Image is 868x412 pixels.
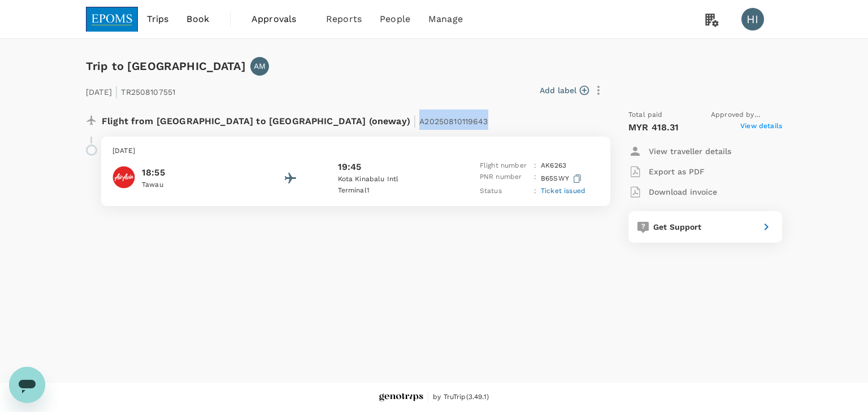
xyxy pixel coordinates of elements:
p: Export as PDF [649,166,705,177]
p: Download invoice [649,186,717,198]
span: A20250810119643 [419,117,488,126]
button: View traveller details [628,141,731,161]
span: by TruTrip ( 3.49.1 ) [433,392,489,403]
iframe: Button to launch messaging window [9,367,45,403]
button: Export as PDF [628,161,705,182]
p: : [534,160,536,172]
p: Tawau [142,179,244,191]
span: People [380,12,410,26]
p: AM [254,60,266,72]
span: Total paid [628,109,663,121]
p: B65SWY [541,172,584,186]
span: | [413,113,416,129]
span: Book [186,12,209,26]
p: : [534,172,536,186]
p: Terminal 1 [338,185,440,196]
h6: Trip to [GEOGRAPHIC_DATA] [86,57,246,75]
span: Ticket issued [541,187,585,195]
div: HI [741,8,764,30]
p: [DATE] TR2508107551 [86,80,175,100]
p: Flight from [GEOGRAPHIC_DATA] to [GEOGRAPHIC_DATA] (oneway) [102,109,488,130]
p: Status [480,186,530,197]
span: | [115,84,118,99]
p: View traveller details [649,146,731,157]
img: EPOMS SDN BHD [86,7,138,32]
p: PNR number [480,172,530,186]
p: Flight number [480,160,530,172]
p: 19:45 [338,160,362,174]
p: MYR 418.31 [628,121,679,134]
img: AirAsia [112,166,135,189]
p: 18:55 [142,166,244,179]
p: Kota Kinabalu Intl [338,174,440,185]
p: AK 6263 [541,160,566,172]
p: [DATE] [112,146,599,157]
span: Trips [147,12,169,26]
span: Manage [428,12,463,26]
button: Download invoice [628,182,717,202]
span: Approved by [711,109,782,121]
span: View details [740,121,782,134]
span: Approvals [251,12,308,26]
button: Add label [540,85,589,96]
p: : [534,186,536,197]
img: Genotrips - EPOMS [379,393,423,402]
span: Get Support [653,222,702,231]
span: Reports [326,12,362,26]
